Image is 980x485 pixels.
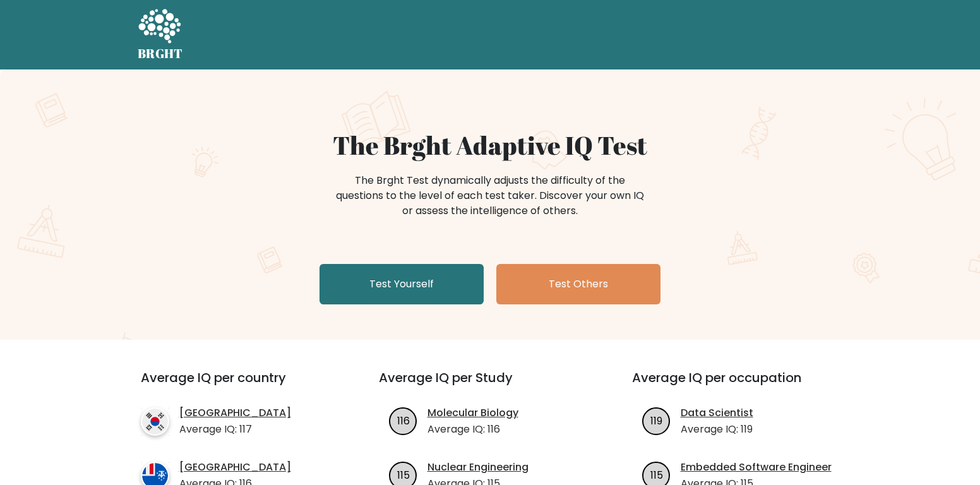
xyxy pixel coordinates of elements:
[650,467,662,482] text: 115
[650,413,662,428] text: 119
[179,405,291,421] a: [GEOGRAPHIC_DATA]
[427,460,529,475] a: Nuclear Engineering
[632,370,855,400] h3: Average IQ per occupation
[179,460,291,475] a: [GEOGRAPHIC_DATA]
[681,460,832,475] a: Embedded Software Engineer
[320,264,484,304] a: Test Yourself
[681,405,753,421] a: Data Scientist
[138,5,183,64] a: BRGHT
[397,413,409,428] text: 116
[397,467,409,482] text: 115
[332,173,648,219] div: The Brght Test dynamically adjusts the difficulty of the questions to the level of each test take...
[427,422,518,437] p: Average IQ: 116
[179,422,291,437] p: Average IQ: 117
[141,407,169,436] img: country
[138,46,183,61] h5: BRGHT
[427,405,518,421] a: Molecular Biology
[141,370,333,400] h3: Average IQ per country
[379,370,602,400] h3: Average IQ per Study
[182,130,798,160] h1: The Brght Adaptive IQ Test
[681,422,753,437] p: Average IQ: 119
[496,264,660,304] a: Test Others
